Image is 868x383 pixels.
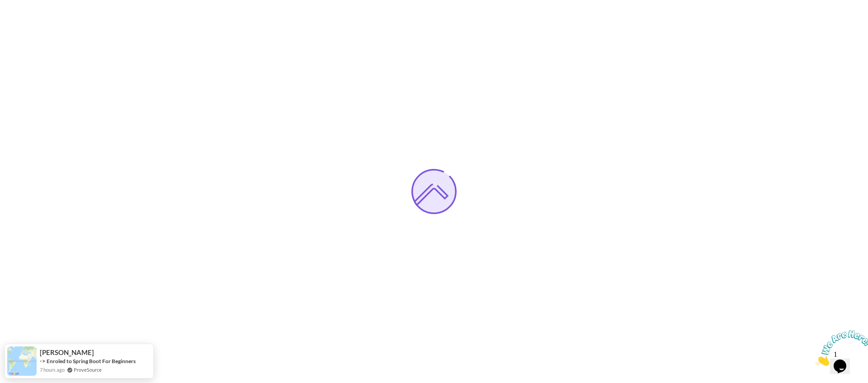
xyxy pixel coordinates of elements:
span: -> [40,357,46,364]
img: provesource social proof notification image [7,346,37,376]
a: Enroled to Spring Boot For Beginners [47,358,136,364]
iframe: chat widget [812,327,868,369]
a: ProveSource [74,366,102,374]
span: 1 [4,4,7,11]
span: [PERSON_NAME] [40,349,94,356]
span: 7 hours ago [40,366,65,374]
img: Chat attention grabber [4,4,60,39]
